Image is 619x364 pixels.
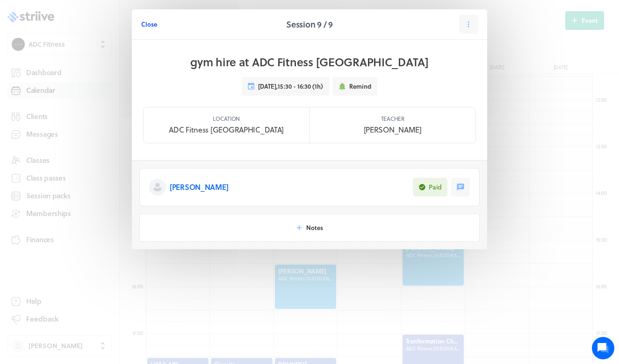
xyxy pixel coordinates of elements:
span: Remind [349,82,371,91]
input: Search articles [27,161,167,179]
span: New conversation [60,114,112,122]
h1: gym hire at ADC Fitness [GEOGRAPHIC_DATA] [190,55,429,70]
p: Find an answer quickly [13,145,174,156]
p: ADC Fitness [GEOGRAPHIC_DATA] [169,124,284,135]
button: New conversation [14,109,173,127]
span: Close [141,20,157,28]
button: Notes [139,214,480,242]
h2: Session 9 / 9 [286,18,332,31]
iframe: gist-messenger-bubble-iframe [592,337,614,359]
h2: We're here to help. Ask us anything! [14,62,173,92]
div: Paid [429,182,442,192]
p: [PERSON_NAME] [170,182,228,193]
p: Location [213,115,240,122]
button: Remind [333,77,377,96]
button: [DATE],15:30 - 16:30 (1h) [242,77,329,96]
p: [PERSON_NAME] [364,124,422,135]
span: Notes [306,224,323,232]
p: Teacher [381,115,404,122]
button: Close [141,15,157,34]
h1: Hi [PERSON_NAME] [14,45,173,60]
